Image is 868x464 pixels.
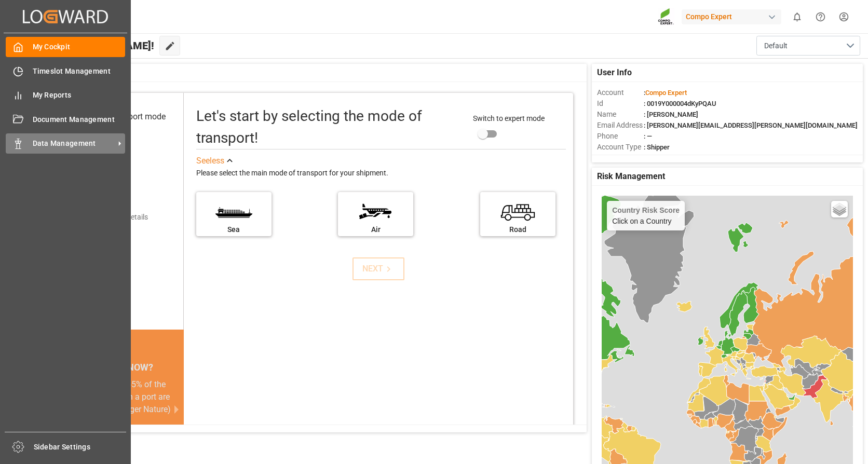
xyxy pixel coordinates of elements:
span: : [PERSON_NAME] [644,111,698,118]
div: Let's start by selecting the mode of transport! [196,105,463,149]
span: Sidebar Settings [34,442,127,453]
span: Name [597,109,644,120]
button: open menu [756,36,860,56]
span: Document Management [33,114,126,125]
span: Account Type [597,142,644,153]
span: : [644,89,687,97]
img: Screenshot%202023-09-29%20at%2010.02.21.png_1712312052.png [658,8,674,26]
span: User Info [597,66,632,79]
span: Account [597,87,644,98]
span: Phone [597,131,644,142]
button: next slide / item [169,378,184,441]
div: NEXT [362,263,394,275]
span: Default [764,40,788,51]
span: Timeslot Management [33,66,126,77]
div: Click on a Country [612,206,680,225]
h4: Country Risk Score [612,206,680,214]
div: See less [196,155,224,167]
button: Compo Expert [682,7,785,26]
span: : [PERSON_NAME][EMAIL_ADDRESS][PERSON_NAME][DOMAIN_NAME] [644,121,858,129]
div: Sea [201,224,266,235]
button: show 0 new notifications [785,5,809,29]
span: Id [597,98,644,109]
button: NEXT [352,257,404,280]
button: Help Center [809,5,832,29]
div: Compo Expert [682,9,781,24]
span: My Reports [33,90,126,101]
span: : 0019Y000004dKyPQAU [644,100,716,107]
span: Email Address [597,120,644,131]
div: Please select the main mode of transport for your shipment. [196,167,566,180]
span: Risk Management [597,170,665,183]
a: Layers [831,201,848,217]
div: Air [343,224,408,235]
div: Road [485,224,550,235]
a: My Cockpit [6,37,125,57]
span: Compo Expert [645,89,687,97]
span: My Cockpit [33,42,126,52]
span: Data Management [33,138,115,149]
span: Switch to expert mode [473,114,545,122]
span: : Shipper [644,143,670,151]
a: Timeslot Management [6,61,125,81]
span: : — [644,132,652,140]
